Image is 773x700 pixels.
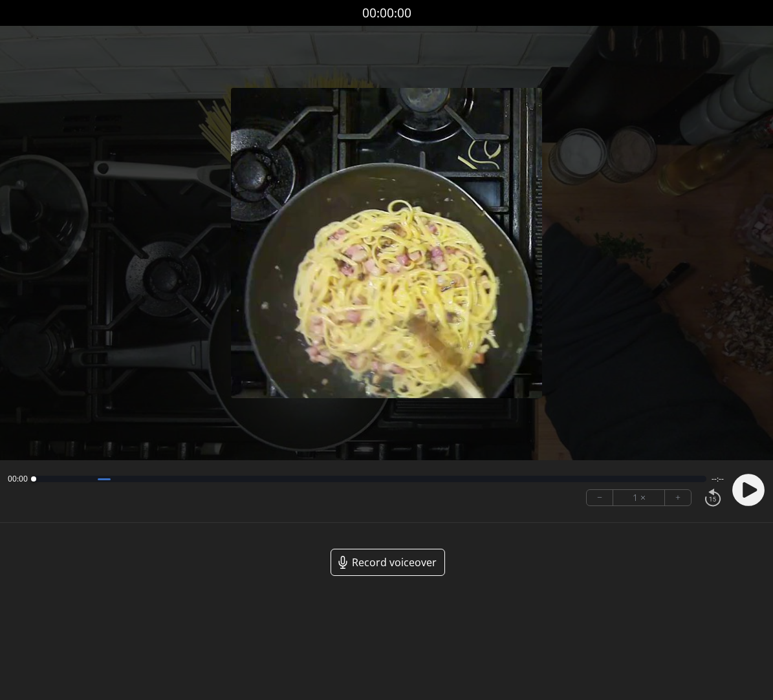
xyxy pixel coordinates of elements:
[352,555,437,570] span: Record voiceover
[712,474,724,484] span: --:--
[8,474,28,484] span: 00:00
[231,88,541,398] img: Poster Image
[613,490,665,505] div: 1 ×
[665,490,691,505] button: +
[587,490,613,505] button: −
[331,549,445,576] a: Record voiceover
[362,4,411,23] a: 00:00:00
